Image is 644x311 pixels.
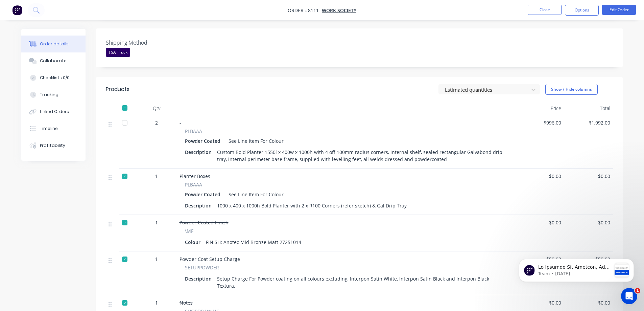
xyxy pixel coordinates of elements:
[515,102,564,115] div: Price
[214,147,507,164] div: Custom Bold Planter 1550l x 400w x 1000h with 4 off 100mm radius corners, internal shelf, sealed ...
[40,109,69,115] div: Linked Orders
[21,52,86,69] button: Collaborate
[567,219,610,226] span: $0.00
[185,147,214,157] div: Description
[180,256,240,262] span: Powder Coat Setup Charge
[136,102,177,115] div: Qty
[518,119,561,126] span: $996.00
[106,39,190,47] label: Shipping Method
[518,219,561,226] span: $0.00
[621,288,637,304] iframe: Intercom live chat
[155,173,158,180] span: 1
[567,119,610,126] span: $1,992.00
[288,7,322,14] span: Order #8111 -
[602,5,636,15] button: Edit Order
[518,173,561,180] span: $0.00
[21,120,86,137] button: Timeline
[106,48,130,57] div: TSA Truck
[214,201,409,210] div: 1000 x 400 x 1000h Bold Planter with 2 x R100 Corners (refer sketch) & Gal Drip Tray
[545,84,598,95] button: Show / Hide columns
[226,190,284,199] div: See Line Item For Colour
[21,137,86,154] button: Profitability
[40,92,58,98] div: Tracking
[155,219,158,226] span: 1
[180,119,181,126] span: -
[155,299,158,306] span: 1
[185,190,223,199] div: Powder Coated
[180,299,193,306] span: Notes
[567,173,610,180] span: $0.00
[185,128,202,135] span: PLBAAA
[509,245,644,293] iframe: Intercom notifications message
[40,58,67,64] div: Collaborate
[180,219,229,226] span: Powder Coated Finish
[40,142,65,149] div: Profitability
[21,36,86,52] button: Order details
[565,5,599,16] button: Options
[564,102,613,115] div: Total
[185,237,203,247] div: Colour
[40,126,58,132] div: Timeline
[185,264,219,271] span: SETUPPOWDER
[40,41,69,47] div: Order details
[185,181,202,188] span: PLBAAA
[12,5,22,15] img: Factory
[106,85,129,93] div: Products
[180,173,210,179] span: Planter Boxes
[185,201,214,210] div: Description
[567,299,610,306] span: $0.00
[185,227,193,235] span: \MF
[29,25,102,31] p: Message from Team, sent 3w ago
[226,136,284,146] div: See Line Item For Colour
[21,86,86,103] button: Tracking
[185,136,223,146] div: Powder Coated
[155,119,158,126] span: 2
[635,288,640,293] span: 1
[40,75,70,81] div: Checklists 0/0
[21,69,86,86] button: Checklists 0/0
[528,5,562,15] button: Close
[518,299,561,306] span: $0.00
[203,237,304,247] div: FINISH: Anotec Mid Bronze Matt 27251014
[322,7,356,14] a: Work Society
[155,256,158,263] span: 1
[214,274,507,291] div: Setup Charge For Powder coating on all colours excluding, Interpon Satin White, Interpon Satin Bl...
[21,103,86,120] button: Linked Orders
[185,274,214,284] div: Description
